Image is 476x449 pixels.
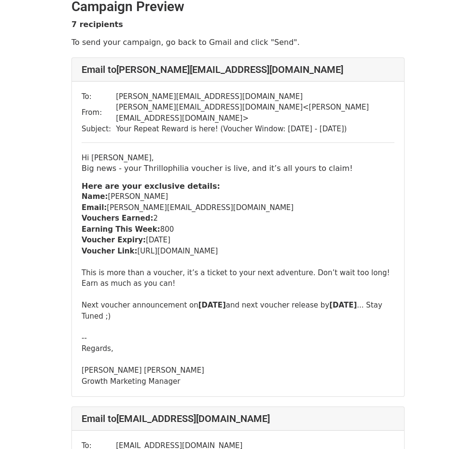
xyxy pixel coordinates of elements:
td: Your Repeat Reward is here! (Voucher Window: [DATE] - [DATE]) [116,124,394,135]
b: Email: [82,203,107,212]
strong: 7 recipients [71,20,123,29]
b: Earning This Week: [82,225,160,234]
td: From: [82,102,116,124]
h4: Email to [EMAIL_ADDRESS][DOMAIN_NAME] [82,413,394,424]
td: Subject: [82,124,116,135]
b: Voucher Link: [82,247,138,255]
td: To: [82,91,116,102]
span: -- [82,334,87,342]
iframe: Chat Widget [428,403,476,449]
td: [PERSON_NAME][EMAIL_ADDRESS][DOMAIN_NAME] [116,91,394,102]
b: [DATE] [329,301,357,309]
b: Name: [82,192,108,201]
b: Here are your exclusive details: [82,182,220,191]
div: Regards, [PERSON_NAME] [PERSON_NAME] Growth Marketing Manager [82,343,394,387]
div: Hi [PERSON_NAME], [PERSON_NAME] [PERSON_NAME][EMAIL_ADDRESS][DOMAIN_NAME] 2 800 [DATE] [URL][DOMA... [82,153,394,322]
b: Vouchers Earned: [82,214,153,223]
b: [DATE] [198,301,226,309]
p: Big news - your Thrillophilia voucher is live, and it’s all yours to claim! [82,163,394,173]
b: Voucher Expiry: [82,236,146,244]
td: [PERSON_NAME][EMAIL_ADDRESS][DOMAIN_NAME] < [PERSON_NAME][EMAIL_ADDRESS][DOMAIN_NAME] > [116,102,394,124]
p: To send your campaign, go back to Gmail and click "Send". [71,37,405,47]
h4: Email to [PERSON_NAME][EMAIL_ADDRESS][DOMAIN_NAME] [82,64,394,75]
